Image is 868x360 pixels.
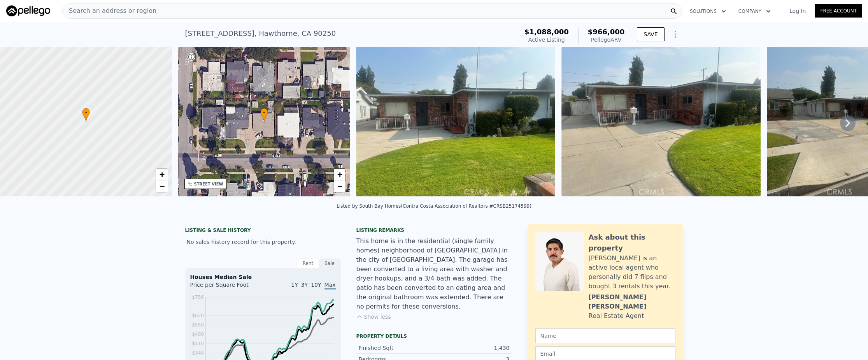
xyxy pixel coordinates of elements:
[589,232,675,254] div: Ask about this property
[301,282,308,288] span: 3Y
[334,180,345,192] a: Zoom out
[190,281,263,293] div: Price per Square Foot
[668,26,683,42] button: Show Options
[589,293,675,311] div: [PERSON_NAME] [PERSON_NAME]
[156,169,168,180] a: Zoom in
[732,4,777,18] button: Company
[637,27,664,41] button: SAVE
[194,181,223,187] div: STREET VIEW
[185,28,336,39] div: [STREET_ADDRESS] , Hawthorne , CA 90250
[291,282,298,288] span: 1Y
[356,47,555,196] img: Sale: 167371996 Parcel: 52320816
[561,47,761,196] img: Sale: 167371996 Parcel: 52320816
[63,6,156,16] span: Search an address or region
[528,37,565,43] span: Active Listing
[324,282,336,289] span: Max
[356,236,512,311] div: This home is in the residential (single family homes) neighborhood of [GEOGRAPHIC_DATA] in the ci...
[359,344,434,352] div: Finished Sqft
[159,169,164,179] span: +
[337,203,531,209] div: Listed by South Bay Homes (Contra Costa Association of Realtors #CRSB25174599)
[159,181,164,191] span: −
[311,282,321,288] span: 10Y
[535,328,675,343] input: Name
[185,227,341,235] div: LISTING & SALE HISTORY
[319,258,341,268] div: Sale
[815,4,862,18] a: Free Account
[82,109,90,116] span: •
[6,5,50,16] img: Pellego
[684,4,732,18] button: Solutions
[780,7,815,15] a: Log In
[589,254,675,291] div: [PERSON_NAME] is an active local agent who personally did 7 flips and bought 3 rentals this year.
[192,313,204,318] tspan: $620
[589,311,644,321] div: Real Estate Agent
[260,109,268,116] span: •
[185,235,341,249] div: No sales history record for this property.
[192,322,204,328] tspan: $550
[356,333,512,339] div: Property details
[190,273,336,281] div: Houses Median Sale
[588,36,625,44] div: Pellego ARV
[192,350,204,356] tspan: $340
[356,313,391,321] button: Show less
[524,28,569,36] span: $1,088,000
[192,295,204,300] tspan: $756
[588,28,625,36] span: $966,000
[260,108,268,122] div: •
[434,344,510,352] div: 1,430
[356,227,512,233] div: Listing remarks
[156,180,168,192] a: Zoom out
[337,169,342,179] span: +
[297,258,319,268] div: Rent
[192,332,204,337] tspan: $480
[334,169,345,180] a: Zoom in
[192,341,204,346] tspan: $410
[82,108,90,122] div: •
[337,181,342,191] span: −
